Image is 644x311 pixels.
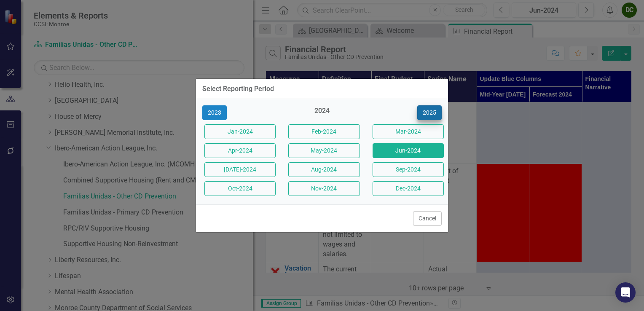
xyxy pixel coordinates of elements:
[288,124,360,139] button: Feb-2024
[413,211,442,226] button: Cancel
[373,181,444,196] button: Dec-2024
[204,181,276,196] button: Oct-2024
[288,143,360,158] button: May-2024
[204,162,276,177] button: [DATE]-2024
[202,85,274,93] div: Select Reporting Period
[373,124,444,139] button: Mar-2024
[288,162,360,177] button: Aug-2024
[615,282,636,303] div: Open Intercom Messenger
[373,143,444,158] button: Jun-2024
[373,162,444,177] button: Sep-2024
[417,105,442,120] button: 2025
[288,181,360,196] button: Nov-2024
[204,124,276,139] button: Jan-2024
[286,106,357,120] div: 2024
[202,105,227,120] button: 2023
[204,143,276,158] button: Apr-2024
